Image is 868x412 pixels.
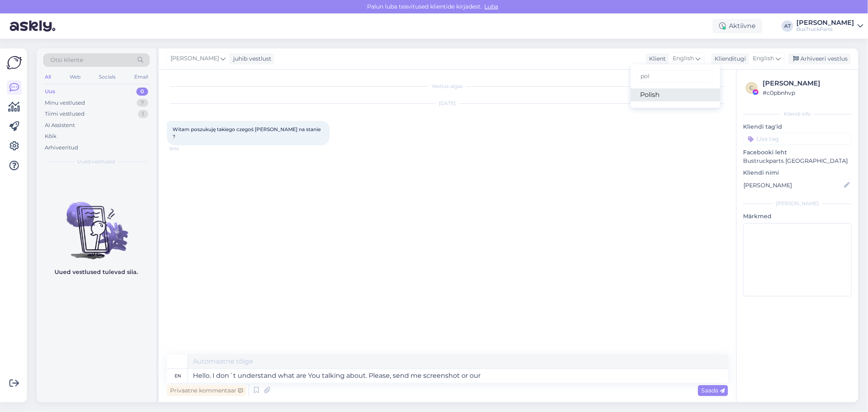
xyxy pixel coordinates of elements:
[37,187,156,261] img: No chats
[796,20,863,33] a: [PERSON_NAME]BusTruckParts
[763,88,849,97] div: # c0pbnhvp
[782,20,793,32] div: AT
[743,148,852,157] p: Facebooki leht
[743,123,852,131] p: Kliendi tag'id
[175,369,181,383] div: en
[133,72,150,82] div: Email
[763,79,849,88] div: [PERSON_NAME]
[55,268,138,276] p: Uued vestlused tulevad siia.
[637,70,714,83] input: Kirjuta, millist tag'i otsid
[230,55,271,63] div: juhib vestlust
[43,72,52,82] div: All
[45,121,75,129] div: AI Assistent
[796,20,854,26] div: [PERSON_NAME]
[97,72,117,82] div: Socials
[711,55,746,63] div: Klienditugi
[167,83,728,90] div: Vestlus algas
[482,3,501,10] span: Luba
[701,387,725,394] span: Saada
[169,146,200,152] span: 10:14
[45,99,85,107] div: Minu vestlused
[68,72,82,82] div: Web
[45,132,57,140] div: Kõik
[50,56,83,64] span: Otsi kliente
[138,110,148,118] div: 1
[167,385,246,396] div: Privaatne kommentaar
[631,88,720,101] a: Polish
[788,53,851,64] div: Arhiveeri vestlus
[173,126,322,140] span: Witam poszukuję takiego czegoś [PERSON_NAME] na stanie ?
[743,110,852,118] div: Kliendi info
[136,88,148,96] div: 0
[45,88,55,96] div: Uus
[7,55,22,70] img: Askly Logo
[78,158,116,165] span: Uued vestlused
[673,54,694,63] span: English
[743,169,852,177] p: Kliendi nimi
[45,110,85,118] div: Tiimi vestlused
[713,19,762,33] div: Aktiivne
[743,212,852,221] p: Märkmed
[137,99,148,107] div: 7
[743,200,852,207] div: [PERSON_NAME]
[646,55,666,63] div: Klient
[45,144,78,152] div: Arhiveeritud
[753,54,774,63] span: English
[743,157,852,165] p: Bustruckparts [GEOGRAPHIC_DATA]
[743,181,842,190] input: Lisa nimi
[188,369,728,383] textarea: Hello. I don´t understand what are You talking about. Please, send me screenshot or our
[167,100,728,107] div: [DATE]
[743,133,852,145] input: Lisa tag
[750,85,754,91] span: c
[796,26,854,33] div: BusTruckParts
[171,54,219,63] span: [PERSON_NAME]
